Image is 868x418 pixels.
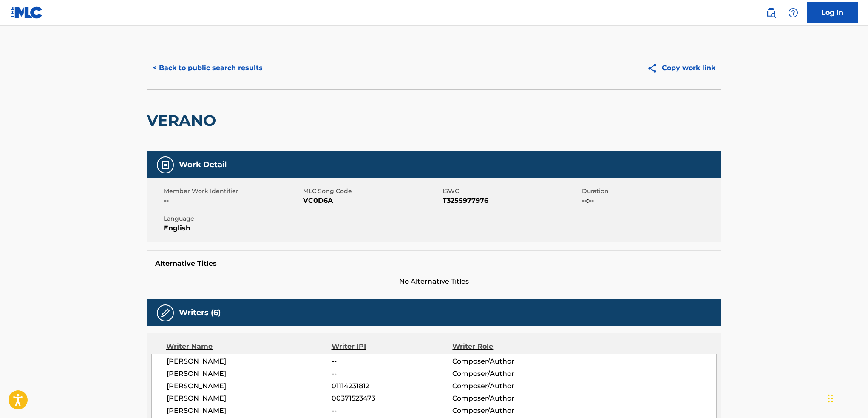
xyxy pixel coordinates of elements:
[452,369,562,379] span: Composer/Author
[332,369,452,379] span: --
[582,187,719,196] span: Duration
[167,381,332,391] span: [PERSON_NAME]
[164,223,301,233] span: English
[179,160,227,170] h5: Work Detail
[452,356,562,367] span: Composer/Author
[443,187,580,196] span: ISWC
[332,341,453,352] div: Writer IPI
[452,381,562,391] span: Composer/Author
[452,406,562,416] span: Composer/Author
[825,377,868,418] iframe: Chat Widget
[766,8,776,18] img: search
[303,187,440,196] span: MLC Song Code
[303,196,440,206] span: VC0D6A
[167,356,332,367] span: [PERSON_NAME]
[452,393,562,404] span: Composer/Author
[332,356,452,367] span: --
[167,393,332,404] span: [PERSON_NAME]
[332,393,452,404] span: 00371523473
[807,2,858,23] a: Log In
[160,308,170,318] img: Writers
[785,4,802,21] div: Help
[788,8,798,18] img: help
[641,57,721,79] button: Copy work link
[147,276,721,287] span: No Alternative Titles
[582,196,719,206] span: --:--
[155,259,713,268] h5: Alternative Titles
[443,196,580,206] span: T3255977976
[10,6,43,19] img: MLC Logo
[164,214,301,223] span: Language
[763,4,780,21] a: Public Search
[452,341,562,352] div: Writer Role
[828,386,833,411] div: Drag
[147,57,269,79] button: < Back to public search results
[160,160,170,170] img: Work Detail
[647,63,662,74] img: Copy work link
[166,341,332,352] div: Writer Name
[147,111,220,130] h2: VERANO
[179,308,221,318] h5: Writers (6)
[167,406,332,416] span: [PERSON_NAME]
[164,196,301,206] span: --
[332,381,452,391] span: 01114231812
[167,369,332,379] span: [PERSON_NAME]
[332,406,452,416] span: --
[164,187,301,196] span: Member Work Identifier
